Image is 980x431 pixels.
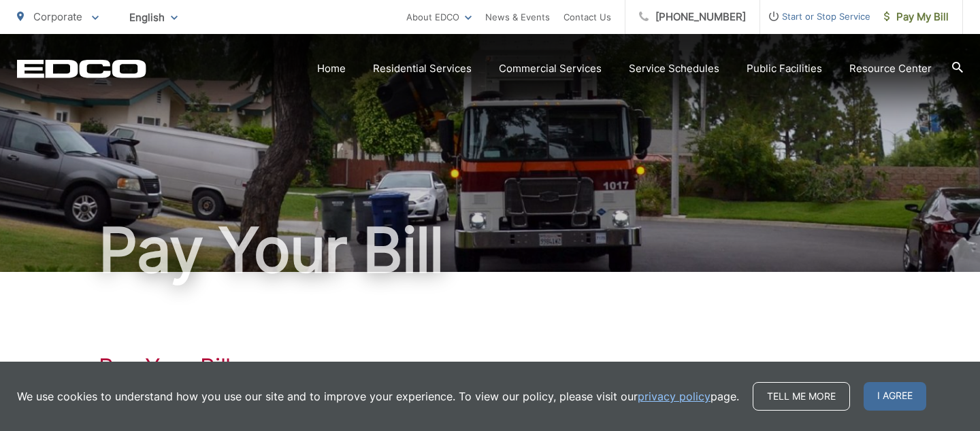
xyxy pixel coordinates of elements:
a: Home [317,61,346,77]
span: Corporate [33,10,82,23]
span: Pay My Bill [884,9,949,25]
a: About EDCO [406,9,472,25]
a: Commercial Services [499,61,602,77]
a: Service Schedules [629,61,719,77]
a: Tell me more [753,382,850,411]
a: News & Events [485,9,550,25]
a: Contact Us [563,9,611,25]
a: Public Facilities [747,61,822,77]
a: EDCD logo. Return to the homepage. [17,59,146,78]
h1: Pay Your Bill [99,354,881,381]
h1: Pay Your Bill [17,216,963,284]
a: Resource Center [849,61,932,77]
p: We use cookies to understand how you use our site and to improve your experience. To view our pol... [17,388,739,404]
span: I agree [864,382,926,411]
a: privacy policy [638,388,710,404]
span: English [119,5,188,29]
a: Residential Services [373,61,472,77]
